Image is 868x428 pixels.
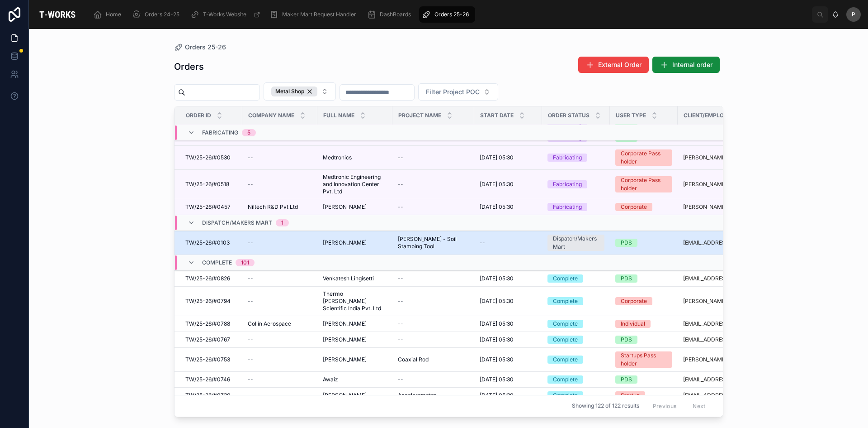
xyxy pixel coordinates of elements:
a: Home [90,6,127,23]
a: PDS [615,375,672,384]
span: Client/Employee Email [684,112,752,119]
button: Select Button [264,82,336,101]
a: [EMAIL_ADDRESS][DOMAIN_NAME] [683,320,764,327]
span: Maker Mart Request Handler [282,11,356,18]
span: Project Name [398,112,441,119]
span: [DATE] 05:30 [480,181,514,188]
a: [DATE] 05:30 [480,181,537,188]
span: Home [106,11,121,18]
span: -- [398,203,403,211]
a: T-Works Website [188,6,265,23]
a: [PERSON_NAME][EMAIL_ADDRESS][DOMAIN_NAME] [683,181,764,188]
span: TW/25-26/#0767 [185,336,230,343]
div: Complete [553,356,578,364]
span: DashBoards [380,11,411,18]
a: [PERSON_NAME] [323,239,387,246]
span: External Order [598,60,642,69]
a: [EMAIL_ADDRESS][DOMAIN_NAME] [683,376,764,383]
a: [DATE] 05:30 [480,336,537,343]
a: [PERSON_NAME][EMAIL_ADDRESS][DOMAIN_NAME] [683,356,764,363]
a: TW/25-26/#0826 [185,275,237,282]
a: Fabricating [547,203,604,211]
span: -- [398,181,403,188]
a: Complete [547,274,604,283]
a: TW/25-26/#0730 [185,392,237,399]
a: [PERSON_NAME] [323,336,387,343]
a: Corporate Pass holder [615,176,672,192]
a: Orders 25-26 [419,6,475,23]
a: Complete [547,356,604,364]
span: Filter Project POC [426,87,480,96]
span: [PERSON_NAME] [323,392,367,399]
span: TW/25-26/#0530 [185,154,231,161]
h1: Orders [174,60,204,73]
a: [PERSON_NAME][EMAIL_ADDRESS][DOMAIN_NAME] [683,154,764,161]
a: Individual [615,320,672,328]
span: Collin Aerospace [248,320,291,327]
a: Niltech R&D Pvt Ltd [248,203,312,211]
div: Corporate Pass holder [621,149,667,166]
a: Thermo [PERSON_NAME] Scientific India Pvt. Ltd [323,290,387,312]
a: Collin Aerospace [248,320,312,327]
span: -- [248,298,253,305]
div: PDS [621,239,632,247]
a: Corporate Pass holder [615,149,672,166]
span: TW/25-26/#0794 [185,298,231,305]
div: Complete [553,375,578,384]
a: -- [398,154,469,161]
a: Awaiz [323,376,387,383]
a: [EMAIL_ADDRESS][DOMAIN_NAME] [683,336,764,343]
a: -- [248,336,312,343]
span: [DATE] 05:30 [480,336,514,343]
div: PDS [621,336,632,344]
a: -- [248,275,312,282]
div: Individual [621,320,645,328]
a: Fabricating [547,180,604,188]
a: DashBoards [364,6,417,23]
span: [DATE] 05:30 [480,356,514,363]
a: TW/25-26/#0788 [185,320,237,327]
span: -- [398,275,403,282]
a: TW/25-26/#0753 [185,356,237,363]
span: P [852,11,855,18]
span: -- [398,298,403,305]
span: [PERSON_NAME] [323,239,367,246]
div: 101 [241,259,249,266]
span: -- [248,376,253,383]
span: Order ID [186,112,211,119]
span: [PERSON_NAME] [323,203,367,211]
a: Corporate [615,297,672,305]
a: Complete [547,336,604,344]
span: Dispatch/Makers Mart [202,219,272,226]
span: -- [398,376,403,383]
a: Coaxial Rod [398,356,469,363]
span: TW/25-26/#0788 [185,320,230,327]
div: Complete [553,274,578,283]
span: TW/25-26/#0826 [185,275,230,282]
a: Corporate [615,203,672,211]
span: Full Name [323,112,354,119]
a: [DATE] 05:30 [480,203,537,211]
span: -- [248,275,253,282]
div: Startup [621,391,640,399]
span: [PERSON_NAME] [323,320,367,327]
a: [PERSON_NAME] - Soil Stamping Tool [398,236,469,250]
a: -- [398,376,469,383]
span: [DATE] 05:30 [480,275,514,282]
a: [DATE] 05:30 [480,275,537,282]
a: [PERSON_NAME] [323,356,387,363]
a: -- [398,275,469,282]
span: Niltech R&D Pvt Ltd [248,203,298,211]
div: Complete [553,320,578,328]
a: TW/25-26/#0767 [185,336,237,343]
span: Orders 24-25 [145,11,179,18]
a: [PERSON_NAME] [323,203,387,211]
span: -- [248,392,253,399]
a: TW/25-26/#0103 [185,239,237,246]
a: [EMAIL_ADDRESS][DOMAIN_NAME] [683,275,764,282]
a: Medtronic Engineering and Innovation Center Pvt. Ltd [323,173,387,195]
a: [DATE] 05:30 [480,392,537,399]
a: -- [248,181,312,188]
